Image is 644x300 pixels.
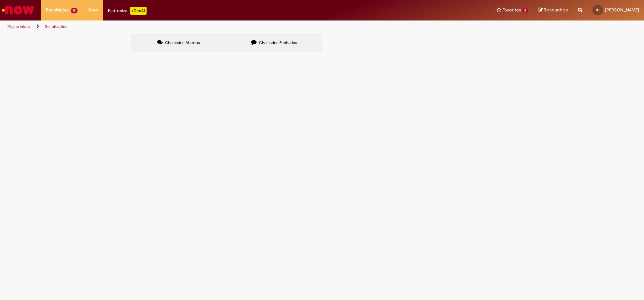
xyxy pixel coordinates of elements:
[596,8,599,12] span: IC
[45,24,67,29] a: Solicitações
[502,7,521,13] span: Favoritos
[71,8,77,13] span: 16
[544,7,568,13] span: Rascunhos
[88,7,98,13] span: More
[46,7,69,13] span: Requisições
[130,7,147,15] p: +GenAi
[605,7,639,13] span: [PERSON_NAME]
[7,24,31,29] a: Página inicial
[165,40,200,45] span: Chamados Abertos
[108,7,147,15] div: Padroniza
[5,20,424,33] ul: Trilhas de página
[1,3,35,17] img: ServiceNow
[522,8,528,13] span: 2
[259,40,297,45] span: Chamados Fechados
[538,7,568,13] a: Rascunhos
